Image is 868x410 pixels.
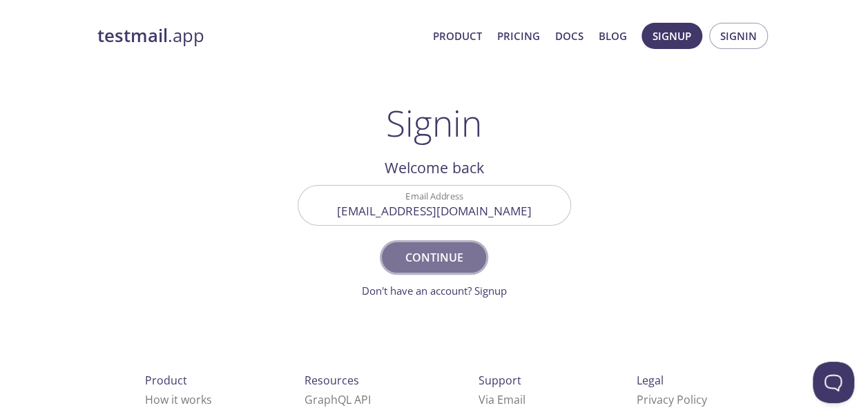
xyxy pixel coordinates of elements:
[637,373,664,388] span: Legal
[813,362,854,403] iframe: Help Scout Beacon - Open
[479,392,525,407] a: Via Email
[497,27,540,45] a: Pricing
[709,23,768,49] button: Signin
[362,284,507,297] a: Don't have an account? Signup
[720,27,757,45] span: Signin
[642,23,702,49] button: Signup
[479,373,521,388] span: Support
[305,373,359,388] span: Resources
[145,392,212,407] a: How it works
[653,27,691,45] span: Signup
[145,373,187,388] span: Product
[97,23,168,48] strong: testmail
[97,24,422,48] a: testmail.app
[599,27,627,45] a: Blog
[555,27,584,45] a: Docs
[298,156,571,179] h2: Welcome back
[305,392,371,407] a: GraphQL API
[433,27,482,45] a: Product
[382,242,485,273] button: Continue
[397,248,470,267] span: Continue
[637,392,707,407] a: Privacy Policy
[386,102,482,144] h1: Signin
